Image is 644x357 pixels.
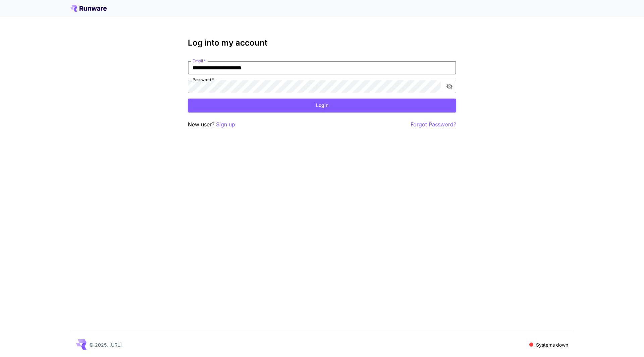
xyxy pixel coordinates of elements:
[216,120,235,129] button: Sign up
[443,80,455,93] button: toggle password visibility
[188,120,235,129] p: New user?
[536,341,568,348] p: Systems down
[411,120,456,129] button: Forgot Password?
[89,341,122,348] p: © 2025, [URL]
[193,58,206,64] label: Email
[193,77,214,82] label: Password
[188,99,456,112] button: Login
[188,38,456,48] h3: Log into my account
